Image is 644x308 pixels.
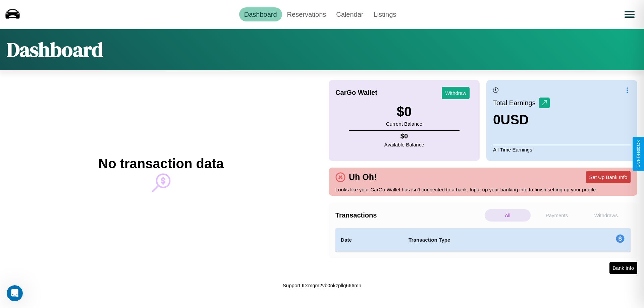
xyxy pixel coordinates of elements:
[409,236,561,244] h4: Transaction Type
[493,145,631,154] p: All Time Earnings
[282,7,331,21] a: Reservations
[239,7,282,21] a: Dashboard
[620,5,639,24] button: Open menu
[384,132,424,140] h4: $ 0
[335,211,483,219] h4: Transactions
[335,185,631,194] p: Looks like your CarGo Wallet has isn't connected to a bank. Input up your banking info to finish ...
[485,209,531,222] p: All
[442,87,470,99] button: Withdraw
[384,140,424,149] p: Available Balance
[368,7,401,21] a: Listings
[583,209,629,222] p: Withdraws
[386,119,422,128] p: Current Balance
[98,156,223,171] h2: No transaction data
[7,36,103,63] h1: Dashboard
[636,140,641,168] div: Give Feedback
[609,262,637,274] button: Bank Info
[345,172,380,182] h4: Uh Oh!
[493,112,550,127] h3: 0 USD
[493,97,539,109] p: Total Earnings
[335,89,377,97] h4: CarGo Wallet
[386,104,422,119] h3: $ 0
[534,209,580,222] p: Payments
[341,236,398,244] h4: Date
[7,285,23,301] iframe: Intercom live chat
[586,171,631,183] button: Set Up Bank Info
[331,7,368,21] a: Calendar
[335,228,631,252] table: simple table
[283,281,361,290] p: Support ID: mgm2vb0nkzpllq666mn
